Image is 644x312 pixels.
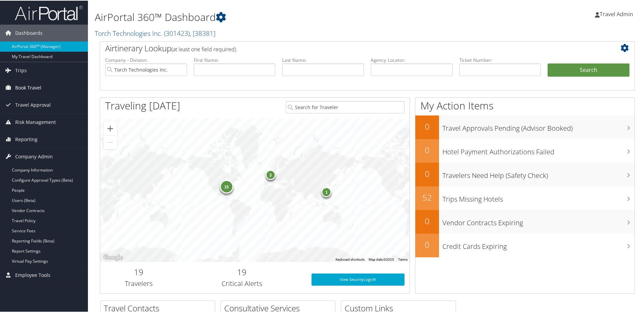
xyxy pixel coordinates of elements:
h2: 52 [415,191,439,203]
h3: Hotel Payment Authorizations Failed [442,143,635,156]
h3: Vendor Contracts Expiring [442,214,635,227]
a: Travel Admin [595,3,640,24]
label: Last Name: [282,56,364,63]
div: 3 [266,169,276,179]
div: 1 [322,186,332,197]
a: Open this area in Google Maps (opens a new window) [102,253,124,261]
h2: 0 [415,167,439,179]
h1: Traveling [DATE] [105,98,180,112]
span: Travel Approval [15,96,51,113]
label: Agency Locator: [371,56,453,63]
span: ( 301423 ) [164,28,190,37]
span: (at least one field required) [171,45,236,52]
a: Torch Technologies Inc. [95,28,215,37]
h2: 0 [415,144,439,155]
h3: Credit Cards Expiring [442,238,635,251]
input: Search for Traveler [286,100,405,113]
h1: My Action Items [415,98,635,112]
h3: Travelers [105,278,172,288]
label: First Name: [194,56,276,63]
a: 52Trips Missing Hotels [415,186,635,209]
h2: Airtinerary Lookup [105,42,585,53]
a: 0Travelers Need Help (Safety Check) [415,162,635,186]
h3: Travel Approvals Pending (Advisor Booked) [442,120,635,132]
span: Map data ©2025 [369,257,394,261]
div: 15 [220,179,233,193]
h3: Travelers Need Help (Safety Check) [442,167,635,180]
h2: 19 [183,266,301,277]
img: Google [102,253,124,261]
span: , [ 38381 ] [190,28,215,37]
span: Employee Tools [15,266,50,283]
label: Ticket Number: [459,56,541,63]
h2: 0 [415,120,439,132]
button: Keyboard shortcuts [336,257,365,261]
span: Travel Admin [600,10,633,17]
h3: Critical Alerts [183,278,301,288]
a: 0Hotel Payment Authorizations Failed [415,138,635,162]
a: 0Credit Cards Expiring [415,233,635,257]
a: Terms (opens in new tab) [398,257,408,261]
img: airportal-logo.png [15,4,83,20]
h2: 19 [105,266,172,277]
button: Search [548,63,629,76]
h1: AirPortal 360™ Dashboard [95,9,458,24]
span: Book Travel [15,79,41,96]
a: 0Vendor Contracts Expiring [415,209,635,233]
h2: 0 [415,238,439,250]
span: Trips [15,61,27,78]
span: Reporting [15,130,38,147]
h2: 0 [415,215,439,226]
button: Zoom in [103,121,117,135]
label: Company - Division: [105,56,187,63]
button: Zoom out [103,135,117,149]
h3: Trips Missing Hotels [442,190,635,203]
a: 0Travel Approvals Pending (Advisor Booked) [415,115,635,138]
span: Risk Management [15,113,56,130]
span: Company Admin [15,148,53,164]
span: Dashboards [15,24,43,41]
a: View SecurityLogic® [312,273,405,285]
